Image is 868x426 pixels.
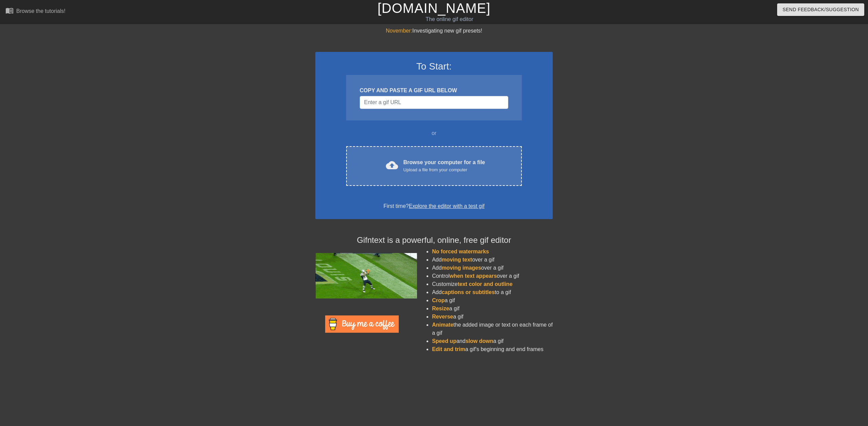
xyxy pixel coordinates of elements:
[324,61,544,72] h3: To Start:
[386,28,412,34] span: November:
[432,256,553,264] li: Add over a gif
[409,203,485,209] a: Explore the editor with a test gif
[386,159,398,171] span: cloud_upload
[432,280,553,288] li: Customize
[333,129,535,137] div: or
[315,27,553,35] div: Investigating new gif presets!
[324,202,544,210] div: First time?
[442,257,472,263] span: moving text
[377,1,490,16] a: [DOMAIN_NAME]
[432,288,553,296] li: Add to a gif
[403,167,485,173] div: Upload a file from your computer
[432,314,453,319] span: Reverse
[466,338,493,344] span: slow down
[432,264,553,272] li: Add over a gif
[450,273,497,279] span: when text appears
[432,337,553,345] li: and a gif
[442,289,495,295] span: captions or subtitles
[442,265,481,271] span: moving images
[325,315,399,333] img: Buy Me A Coffee
[403,158,485,173] div: Browse your computer for a file
[16,8,65,14] div: Browse the tutorials!
[432,313,553,321] li: a gif
[315,253,417,298] img: football_small.gif
[432,346,465,352] span: Edit and trim
[432,338,456,344] span: Speed up
[432,306,449,311] span: Resize
[432,297,445,303] span: Crop
[432,345,553,353] li: a gif's beginning and end frames
[432,322,453,328] span: Animate
[432,272,553,280] li: Control over a gif
[360,86,508,95] div: COPY AND PASTE A GIF URL BELOW
[783,5,859,14] span: Send Feedback/Suggestion
[315,235,553,245] h4: Gifntext is a powerful, online, free gif editor
[5,6,14,15] span: menu_book
[458,281,513,287] span: text color and outline
[360,96,508,109] input: Username
[777,3,864,16] button: Send Feedback/Suggestion
[5,6,65,17] a: Browse the tutorials!
[432,249,489,254] span: No forced watermarks
[293,15,606,23] div: The online gif editor
[432,296,553,305] li: a gif
[432,305,553,313] li: a gif
[432,321,553,337] li: the added image or text on each frame of a gif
